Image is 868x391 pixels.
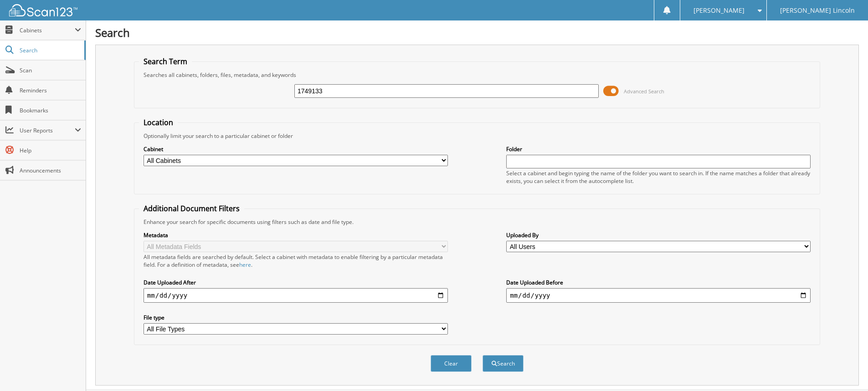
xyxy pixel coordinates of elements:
span: Search [20,46,80,54]
span: Scan [20,66,81,74]
span: Bookmarks [20,107,81,114]
label: Uploaded By [506,231,811,239]
span: Reminders [20,86,81,94]
input: start [144,288,448,303]
span: [PERSON_NAME] Lincoln [780,8,855,13]
legend: Additional Document Filters [139,203,244,213]
label: Metadata [144,231,448,239]
img: scan123-logo-white.svg [9,4,77,16]
div: Enhance your search for specific documents using filters such as date and file type. [139,218,815,226]
label: Folder [506,145,811,153]
label: Date Uploaded Before [506,279,811,286]
label: Cabinet [144,145,448,153]
span: Announcements [20,167,81,174]
legend: Location [139,117,178,127]
label: File type [144,314,448,321]
div: All metadata fields are searched by default. Select a cabinet with metadata to enable filtering b... [144,253,448,269]
input: end [506,288,811,303]
button: Clear [431,355,472,372]
span: Help [20,147,81,154]
button: Search [483,355,524,372]
div: Select a cabinet and begin typing the name of the folder you want to search in. If the name match... [506,169,811,185]
div: Searches all cabinets, folders, files, metadata, and keywords [139,71,815,79]
span: Advanced Search [624,88,664,95]
a: here [239,261,251,269]
span: [PERSON_NAME] [693,8,745,13]
span: Cabinets [20,26,75,34]
div: Optionally limit your search to a particular cabinet or folder [139,132,815,140]
span: User Reports [20,127,75,134]
h1: Search [95,25,859,40]
iframe: Chat Widget [822,347,868,391]
label: Date Uploaded After [144,279,448,286]
legend: Search Term [139,56,192,66]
